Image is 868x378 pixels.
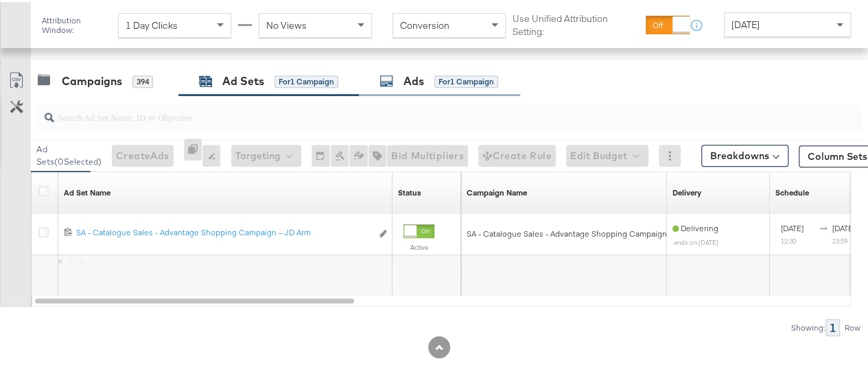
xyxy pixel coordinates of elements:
a: Shows when your Ad Set is scheduled to deliver. [775,185,809,196]
a: SA - Catalogue Sales - Advantage Shopping Campaign – JD Arm [76,225,371,239]
span: [DATE] [781,221,804,231]
span: Delivering [672,221,718,231]
span: 1 Day Clicks [126,17,178,29]
span: [DATE] [832,221,854,231]
div: Ad Sets [222,71,264,87]
div: Campaigns [62,71,122,87]
div: Status [398,185,421,196]
span: [DATE] [731,16,760,29]
div: SA - Catalogue Sales - Advantage Shopping Campaign – JD Arm [76,225,371,236]
sub: 23:59 [832,235,847,243]
div: 0 [184,137,202,172]
div: 394 [132,73,153,86]
sub: ends on [DATE] [674,236,718,244]
div: 1 [825,317,840,334]
a: Your campaign name. [467,185,527,196]
div: Schedule [775,185,809,196]
a: Shows the current state of your Ad Set. [398,185,421,196]
label: Use Unified Attribution Setting: [513,10,640,36]
button: Breakdowns [701,143,788,165]
div: Showing: [790,321,825,331]
div: Row [844,321,861,331]
div: for 1 Campaign [274,73,338,86]
label: Active [403,241,434,250]
div: Ad Sets ( 0 Selected) [36,141,102,166]
span: SA - Catalogue Sales - Advantage Shopping Campaign – JD Arm [467,226,701,237]
div: Ads [403,71,424,87]
a: Reflects the ability of your Ad Set to achieve delivery based on ad states, schedule and budget. [672,185,701,196]
div: Ad Set Name [64,185,110,196]
div: Campaign Name [467,185,527,196]
a: Your Ad Set name. [64,185,110,196]
input: Search Ad Set Name, ID or Objective [54,96,789,123]
div: for 1 Campaign [434,73,498,86]
span: No Views [266,17,307,29]
span: Conversion [400,17,449,29]
div: Delivery [672,185,701,196]
sub: 12:30 [781,235,796,243]
div: Attribution Window: [41,14,111,33]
